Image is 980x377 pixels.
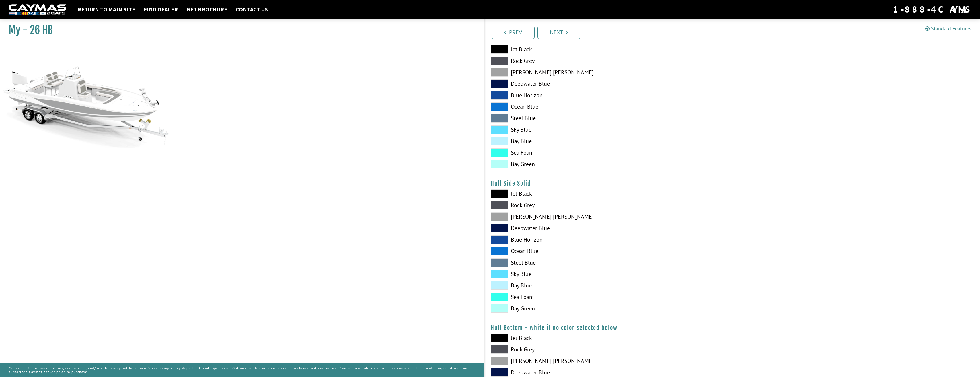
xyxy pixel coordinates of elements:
label: Sea Foam [491,148,727,157]
label: Sea Foam [491,293,727,301]
img: white-logo-c9c8dbefe5ff5ceceb0f0178aa75bf4bb51f6bca0971e226c86eb53dfe498488.png [9,4,66,15]
label: Bay Blue [491,137,727,145]
label: Bay Blue [491,281,727,290]
h4: Hull Bottom - white if no color selected below [491,324,975,331]
a: Return to main site [75,6,138,13]
label: Jet Black [491,334,727,342]
label: Ocean Blue [491,102,727,111]
label: [PERSON_NAME] [PERSON_NAME] [491,68,727,77]
label: Rock Grey [491,201,727,209]
label: Deepwater Blue [491,368,727,377]
label: [PERSON_NAME] [PERSON_NAME] [491,212,727,221]
a: Standard Features [925,25,971,32]
label: Deepwater Blue [491,224,727,232]
label: Bay Green [491,160,727,168]
div: 1-888-4CAYMAS [893,3,971,16]
label: Jet Black [491,189,727,198]
label: Rock Grey [491,345,727,354]
a: Find Dealer [141,6,181,13]
label: Sky Blue [491,270,727,278]
label: Jet Black [491,45,727,54]
label: Ocean Blue [491,247,727,255]
a: Prev [492,26,535,39]
h4: Hull Side Solid [491,180,975,187]
label: Steel Blue [491,114,727,123]
a: Next [537,26,580,39]
label: Rock Grey [491,57,727,65]
p: *Some configurations, options, accessories, and/or colors may not be shown. Some images may depic... [9,363,476,376]
a: Contact Us [233,6,271,13]
label: Blue Horizon [491,91,727,100]
label: Blue Horizon [491,235,727,244]
label: Bay Green [491,304,727,313]
a: Get Brochure [184,6,230,13]
h1: My - 26 HB [9,24,470,36]
label: Steel Blue [491,258,727,267]
label: [PERSON_NAME] [PERSON_NAME] [491,357,727,365]
label: Deepwater Blue [491,79,727,88]
label: Sky Blue [491,125,727,134]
